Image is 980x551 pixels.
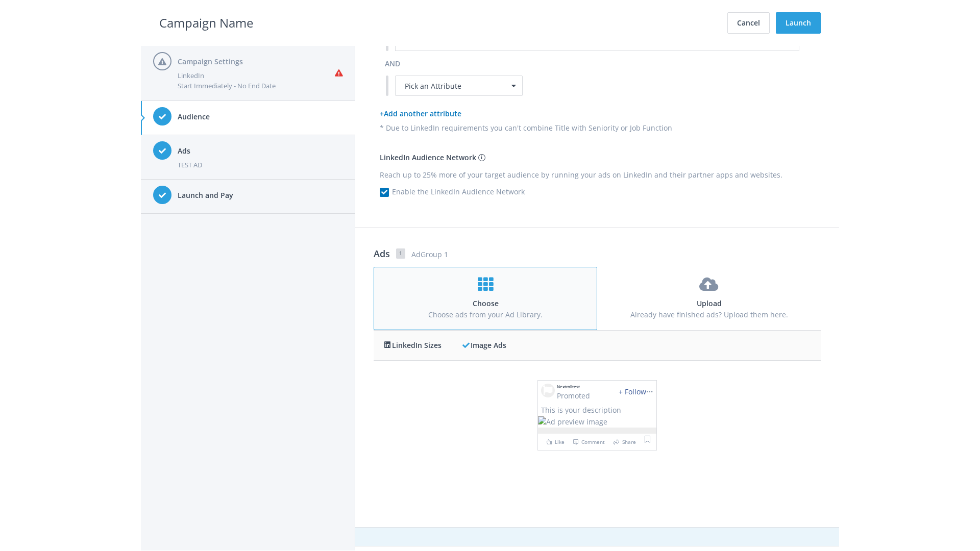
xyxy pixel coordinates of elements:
span: Already have finished ads? Upload them here. [630,310,788,319]
h4: Choose [383,298,587,309]
h4: LinkedIn Sizes [374,330,821,361]
span: and [385,59,400,68]
div: Like [544,436,565,447]
span: Help [26,7,46,16]
h4: Upload [607,298,811,309]
button: Launch [776,12,821,34]
a: + Add another attribute [380,109,461,118]
div: Start Immediately - No End Date [178,81,335,91]
label: Enable the LinkedIn Audience Network [395,186,525,197]
h4: Launch and Pay [178,190,343,201]
span: AdGroup 1 [411,249,821,260]
span: + Follow [619,387,646,396]
span: Promoted [557,391,590,400]
img: Ad preview image [538,416,607,428]
button: Cancel [727,12,770,34]
h4: Ads [178,145,343,157]
div: This is your description [538,405,656,416]
div: Ad Preview Section [374,330,821,488]
h4: Campaign Settings [178,56,335,67]
div: Comment [570,436,605,447]
div: TEST AD [178,160,343,170]
span: 1 [396,248,405,259]
button: UploadAlready have finished ads? Upload them here. [597,267,821,330]
h4: Audience [178,111,343,122]
p: Reach up to 25% more of your target audience by running your ads on LinkedIn and their partner ap... [380,169,815,181]
div: Pick an Attribute [395,76,523,96]
h3: Ads [374,246,390,261]
div: LinkedIn Sizes [383,340,462,351]
span: Choose ads from your Ad Library. [428,310,543,319]
p: * Due to LinkedIn requirements you can't combine Title with Seniority or Job Function [380,122,815,134]
div: LinkedIn [178,70,335,81]
h4: Nextrolltest [557,384,590,390]
h4: LinkedIn Audience Network [380,152,815,163]
div: Share [610,436,636,447]
button: ChooseChoose ads from your Ad Library. [374,267,597,330]
h2: Campaign Name [159,13,253,33]
span: Image Ads [471,340,506,350]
